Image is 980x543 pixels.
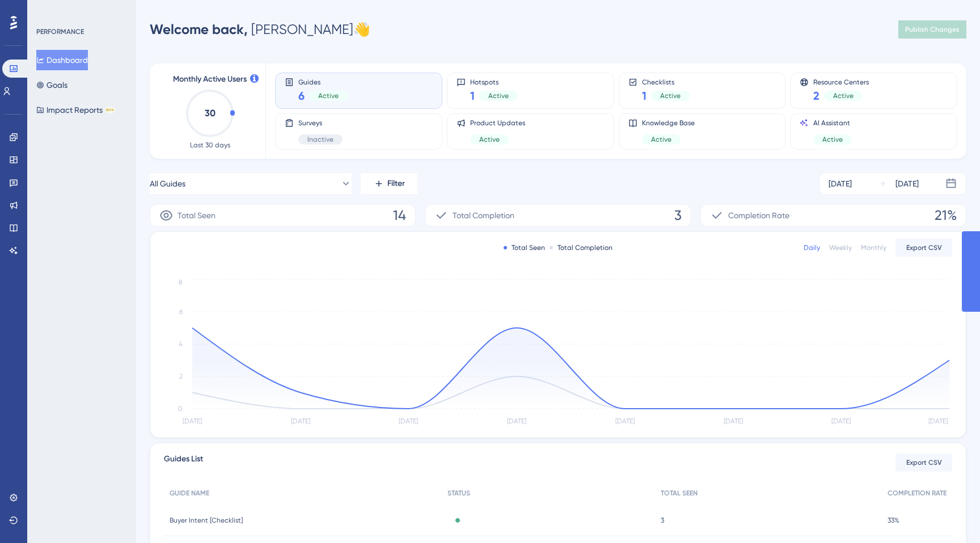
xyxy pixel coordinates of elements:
span: GUIDE NAME [170,489,209,498]
tspan: [DATE] [831,417,851,425]
span: 1 [642,88,647,104]
tspan: [DATE] [928,417,948,425]
span: Active [479,135,500,144]
div: Weekly [829,243,852,252]
span: Last 30 days [190,141,230,150]
div: BETA [105,107,115,113]
div: Daily [804,243,820,252]
span: Knowledge Base [642,118,695,128]
span: Filter [387,177,405,190]
button: Dashboard [36,50,88,70]
tspan: 6 [179,308,183,316]
span: Guides [298,78,348,86]
span: TOTAL SEEN [661,489,698,498]
div: [PERSON_NAME] 👋 [150,20,370,39]
div: PERFORMANCE [36,27,84,36]
span: STATUS [447,489,470,498]
span: All Guides [150,177,185,190]
span: Hotspots [470,78,518,86]
span: 2 [813,88,820,104]
span: Active [488,91,509,100]
span: Monthly Active Users [173,73,247,86]
span: 3 [661,516,664,525]
span: Checklists [642,78,690,86]
tspan: [DATE] [183,417,202,425]
button: Goals [36,75,67,95]
div: [DATE] [829,177,852,190]
tspan: [DATE] [724,417,743,425]
span: 3 [674,206,682,224]
div: Monthly [861,243,886,252]
div: Total Completion [550,243,612,252]
span: 14 [393,206,406,224]
tspan: [DATE] [399,417,418,425]
button: Impact ReportsBETA [36,100,115,120]
tspan: [DATE] [291,417,310,425]
tspan: [DATE] [615,417,635,425]
span: Product Updates [470,118,525,128]
span: Active [833,91,854,100]
button: Filter [361,172,417,195]
span: Guides List [164,452,203,473]
tspan: 4 [179,340,183,348]
span: 6 [298,88,305,104]
span: Inactive [307,135,333,144]
span: Total Completion [453,209,514,222]
span: 1 [470,88,475,104]
span: 33% [888,516,899,525]
span: AI Assistant [813,118,852,128]
tspan: 0 [178,405,183,413]
span: Active [651,135,671,144]
button: Export CSV [895,453,952,472]
span: Welcome back, [150,21,248,37]
button: All Guides [150,172,352,195]
span: Export CSV [906,243,942,252]
span: Export CSV [906,458,942,467]
text: 30 [205,108,216,118]
tspan: 8 [179,278,183,286]
tspan: 2 [179,372,183,380]
span: Resource Centers [813,78,869,86]
span: Active [822,135,843,144]
span: COMPLETION RATE [888,489,947,498]
span: Buyer Intent [Checklist] [170,516,243,525]
span: Surveys [298,118,343,128]
button: Publish Changes [898,20,966,39]
span: Active [318,91,339,100]
span: Active [660,91,681,100]
button: Export CSV [895,239,952,257]
span: Total Seen [178,209,216,222]
span: 21% [935,206,957,224]
iframe: UserGuiding AI Assistant Launcher [932,498,966,532]
span: Publish Changes [905,25,960,34]
div: [DATE] [895,177,919,190]
tspan: [DATE] [507,417,526,425]
span: Completion Rate [728,209,789,222]
div: Total Seen [504,243,545,252]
